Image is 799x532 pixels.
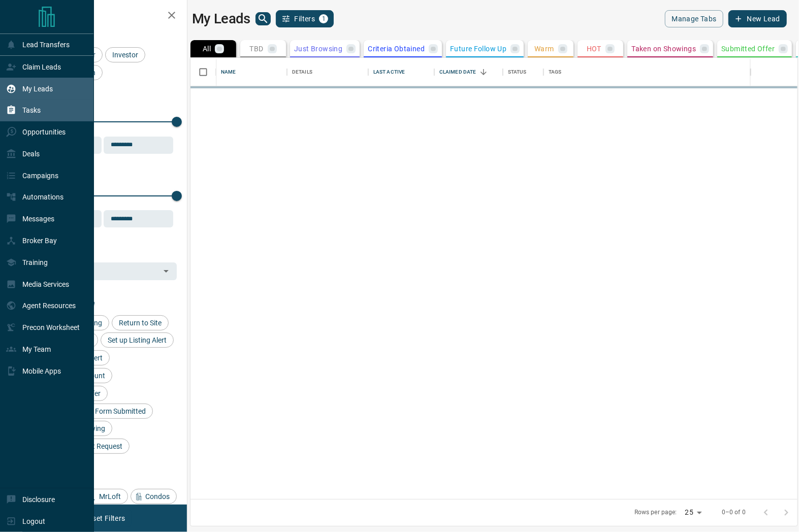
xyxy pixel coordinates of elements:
[450,45,506,52] p: Future Follow Up
[320,15,327,22] span: 1
[681,505,706,520] div: 25
[587,45,601,52] p: HOT
[544,58,751,86] div: Tags
[105,47,145,62] div: Investor
[276,10,334,27] button: Filters1
[192,11,250,27] h1: My Leads
[368,45,425,52] p: Criteria Obtained
[292,58,312,86] div: Details
[104,336,170,344] span: Set up Listing Alert
[728,10,787,27] button: New Lead
[631,45,696,52] p: Taken on Showings
[434,58,503,86] div: Claimed Date
[503,58,544,86] div: Status
[221,58,236,86] div: Name
[203,45,211,52] p: All
[439,58,476,86] div: Claimed Date
[131,489,177,504] div: Condos
[508,58,527,86] div: Status
[722,508,746,517] p: 0–0 of 0
[373,58,405,86] div: Last Active
[112,315,169,330] div: Return to Site
[142,492,173,501] span: Condos
[101,332,174,348] div: Set up Listing Alert
[159,264,173,278] button: Open
[255,12,271,25] button: search button
[33,10,177,22] h2: Filters
[476,65,491,79] button: Sort
[549,58,562,86] div: Tags
[115,319,165,327] span: Return to Site
[216,58,287,86] div: Name
[294,45,342,52] p: Just Browsing
[109,51,142,59] span: Investor
[665,10,723,27] button: Manage Tabs
[77,510,132,527] button: Reset Filters
[84,489,128,504] div: MrLoft
[249,45,263,52] p: TBD
[368,58,434,86] div: Last Active
[287,58,368,86] div: Details
[634,508,677,517] p: Rows per page:
[721,45,775,52] p: Submitted Offer
[95,492,124,501] span: MrLoft
[534,45,554,52] p: Warm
